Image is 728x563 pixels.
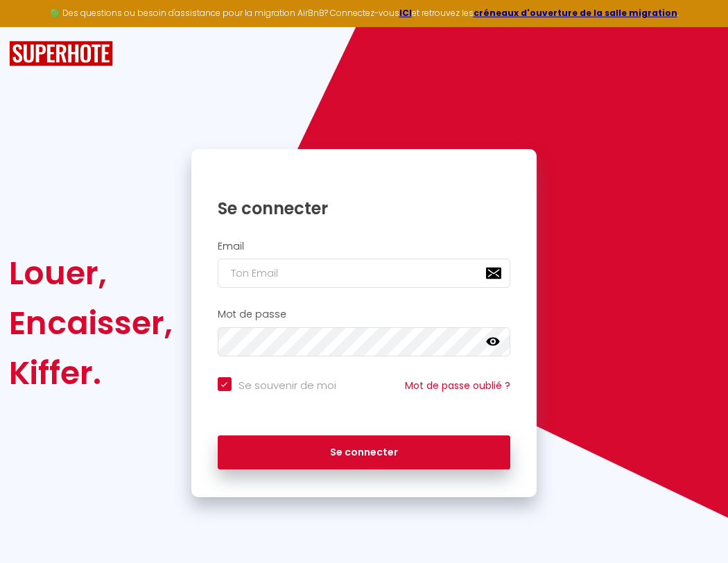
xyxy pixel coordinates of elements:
[399,7,412,19] a: ICI
[9,298,173,348] div: Encaisser,
[474,7,677,19] a: créneaux d'ouverture de la salle migration
[218,309,511,320] h2: Mot de passe
[9,41,113,67] img: SuperHote logo
[9,348,173,398] div: Kiffer.
[218,241,511,252] h2: Email
[9,248,173,298] div: Louer,
[405,379,510,392] a: Mot de passe oublié ?
[218,259,511,288] input: Ton Email
[218,198,511,219] h1: Se connecter
[218,435,511,470] button: Se connecter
